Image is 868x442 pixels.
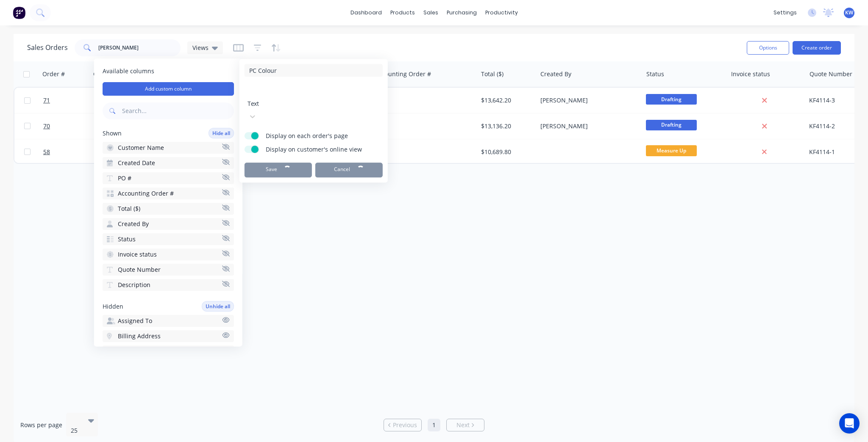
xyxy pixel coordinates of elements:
span: 70 [43,122,50,130]
button: Unhide all [202,301,234,312]
div: Total ($) [481,70,504,78]
button: Description [103,279,234,291]
h1: Sales Orders [27,44,68,52]
span: Display on customer's online view [266,145,372,154]
span: Status [118,235,136,243]
span: Customer Name [118,144,164,152]
a: Next page [447,421,484,429]
a: Previous page [384,421,421,429]
span: Available columns [103,67,234,75]
button: Create order [793,41,841,55]
span: Description [118,281,150,289]
div: purchasing [442,6,481,19]
a: 70 [43,113,94,139]
div: Order # [42,70,65,78]
span: 71 [43,96,50,105]
div: Accounting Order # [375,70,431,78]
div: 25 [71,426,81,435]
span: Created By [118,220,149,228]
span: 58 [43,148,50,156]
button: Invoice status [103,249,234,260]
div: Open Intercom Messenger [839,413,860,434]
div: products [386,6,419,19]
span: Views [192,43,209,52]
div: Created By [540,70,571,78]
div: $10,689.80 [481,148,531,156]
span: Total ($) [118,204,140,213]
button: Total ($) [103,203,234,215]
div: sales [419,6,442,19]
div: Quote Number [810,70,852,78]
div: Customer Name [93,70,139,78]
span: Assigned To [118,317,152,325]
span: Rows per page [20,421,62,429]
span: Billing Address [118,332,161,340]
div: settings [769,6,801,19]
div: [PERSON_NAME] [540,96,634,105]
button: Billing Address [103,330,234,342]
input: Enter column name... [245,64,383,77]
span: Hidden [103,302,123,311]
a: 71 [43,88,94,113]
span: Created Date [118,159,155,167]
img: Factory [13,6,25,19]
a: Page 1 is your current page [428,419,440,431]
div: Text [248,99,314,108]
button: Hide all [209,128,234,138]
button: Created By [103,218,234,230]
span: Quote Number [118,265,161,274]
span: Accounting Order # [118,189,174,198]
button: Save [245,163,312,177]
button: Add custom column [103,82,234,96]
span: Next [456,421,470,429]
a: dashboard [346,6,386,19]
button: Customer Name [103,142,234,154]
button: Created Date [103,157,234,169]
span: Shown [103,129,122,138]
div: $13,136.20 [481,122,531,130]
span: PO # [118,174,131,182]
a: 58 [43,139,94,165]
button: Status [103,233,234,245]
div: [PERSON_NAME] [540,122,634,130]
button: PO # [103,172,234,184]
div: Invoice status [731,70,770,78]
button: Cancel [315,163,383,177]
button: Options [747,41,789,55]
input: Search... [122,102,234,119]
span: Invoice status [118,250,157,259]
span: Drafting [646,120,697,130]
input: Search... [98,39,181,56]
span: Previous [393,421,417,429]
div: productivity [481,6,522,19]
span: Measure Up [646,145,697,156]
ul: Pagination [380,419,488,431]
div: Status [646,70,664,78]
div: $13,642.20 [481,96,531,105]
span: KW [845,9,853,17]
button: Assigned To [103,315,234,327]
button: Quote Number [103,264,234,276]
button: Contact [103,345,234,357]
button: Accounting Order # [103,188,234,199]
span: Drafting [646,94,697,105]
span: Display on each order's page [266,132,372,140]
